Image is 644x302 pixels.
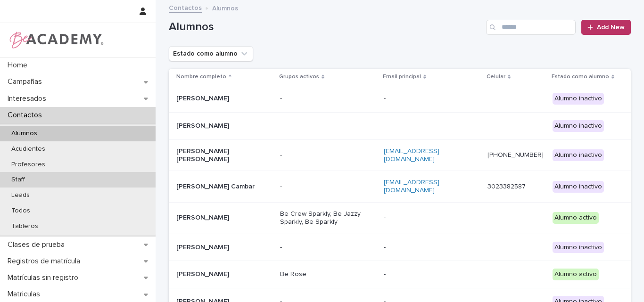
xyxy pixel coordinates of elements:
[8,31,104,49] img: WPrjXfSUmiLcdUfaYY4Q
[4,77,50,86] p: Campañas
[4,94,54,103] p: Interesados
[169,234,631,261] tr: [PERSON_NAME]-- Alumno inactivo
[169,85,631,113] tr: [PERSON_NAME]-- Alumno inactivo
[280,151,374,159] p: -
[4,130,45,138] p: Alumnos
[176,270,271,278] p: [PERSON_NAME]
[553,212,599,224] div: Alumno activo
[280,95,374,103] p: -
[4,145,53,153] p: Acudientes
[279,72,319,82] p: Grupos activos
[169,46,253,61] button: Estado como alumno
[4,257,88,266] p: Registros de matrícula
[169,112,631,139] tr: [PERSON_NAME]-- Alumno inactivo
[4,222,46,230] p: Tableros
[553,269,599,280] div: Alumno activo
[553,181,604,193] div: Alumno inactivo
[384,148,439,163] a: [EMAIL_ADDRESS][DOMAIN_NAME]
[4,290,48,299] p: Matriculas
[176,72,226,82] p: Nombre completo
[176,214,271,222] p: [PERSON_NAME]
[384,214,478,222] p: -
[383,72,421,82] p: Email principal
[487,72,505,82] p: Celular
[176,122,271,130] p: [PERSON_NAME]
[4,273,86,282] p: Matrículas sin registro
[169,261,631,288] tr: [PERSON_NAME]Be Rose- Alumno activo
[597,24,625,31] span: Add New
[176,244,271,252] p: [PERSON_NAME]
[384,122,478,130] p: -
[4,240,72,249] p: Clases de prueba
[486,20,576,35] input: Search
[384,179,439,194] a: [EMAIL_ADDRESS][DOMAIN_NAME]
[4,176,33,184] p: Staff
[176,95,271,103] p: [PERSON_NAME]
[384,95,478,103] p: -
[169,202,631,234] tr: [PERSON_NAME]Be Crew Sparkly, Be Jazzy Sparkly, Be Sparkly- Alumno activo
[553,120,604,132] div: Alumno inactivo
[4,111,50,120] p: Contactos
[552,72,609,82] p: Estado como alumno
[384,270,478,278] p: -
[4,191,37,199] p: Leads
[169,139,631,171] tr: [PERSON_NAME] [PERSON_NAME]-[EMAIL_ADDRESS][DOMAIN_NAME][PHONE_NUMBER] Alumno inactivo
[487,183,526,190] a: 3023382587
[487,152,544,158] a: [PHONE_NUMBER]
[280,210,374,226] p: Be Crew Sparkly, Be Jazzy Sparkly, Be Sparkly
[553,149,604,161] div: Alumno inactivo
[176,147,271,163] p: [PERSON_NAME] [PERSON_NAME]
[384,244,478,252] p: -
[212,2,238,13] p: Alumnos
[553,93,604,105] div: Alumno inactivo
[169,2,202,13] a: Contactos
[4,207,38,215] p: Todos
[280,122,374,130] p: -
[581,20,631,35] a: Add New
[553,242,604,253] div: Alumno inactivo
[4,61,35,70] p: Home
[280,270,374,278] p: Be Rose
[280,244,374,252] p: -
[176,183,271,191] p: [PERSON_NAME] Cambar
[280,183,374,191] p: -
[169,171,631,203] tr: [PERSON_NAME] Cambar-[EMAIL_ADDRESS][DOMAIN_NAME]3023382587 Alumno inactivo
[169,20,482,34] h1: Alumnos
[4,161,53,169] p: Profesores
